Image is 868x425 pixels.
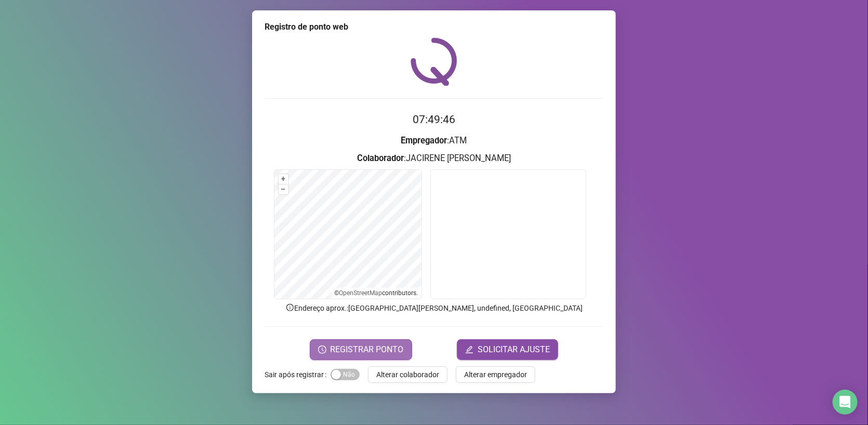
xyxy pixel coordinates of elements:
[265,134,603,148] h3: : ATM
[335,289,418,297] li: © contributors.
[401,136,448,145] strong: Empregador
[413,113,455,126] time: 07:49:46
[457,339,558,360] button: editSOLICITAR AJUSTE
[265,152,603,165] h3: : JACIRENE [PERSON_NAME]
[279,184,288,194] button: –
[331,343,404,356] span: REGISTRAR PONTO
[285,303,295,312] span: info-circle
[279,174,288,184] button: +
[265,21,603,33] div: Registro de ponto web
[465,346,474,354] span: edit
[456,366,535,383] button: Alterar empregador
[368,366,448,383] button: Alterar colaborador
[357,153,404,163] strong: Colaborador
[339,289,383,297] a: OpenStreetMap
[265,302,603,314] p: Endereço aprox. : [GEOGRAPHIC_DATA][PERSON_NAME], undefined, [GEOGRAPHIC_DATA]
[376,369,439,380] span: Alterar colaborador
[318,346,326,354] span: clock-circle
[464,369,527,380] span: Alterar empregador
[478,343,550,356] span: SOLICITAR AJUSTE
[310,339,412,360] button: REGISTRAR PONTO
[411,37,457,86] img: QRPoint
[833,390,858,415] div: Open Intercom Messenger
[265,366,331,383] label: Sair após registrar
